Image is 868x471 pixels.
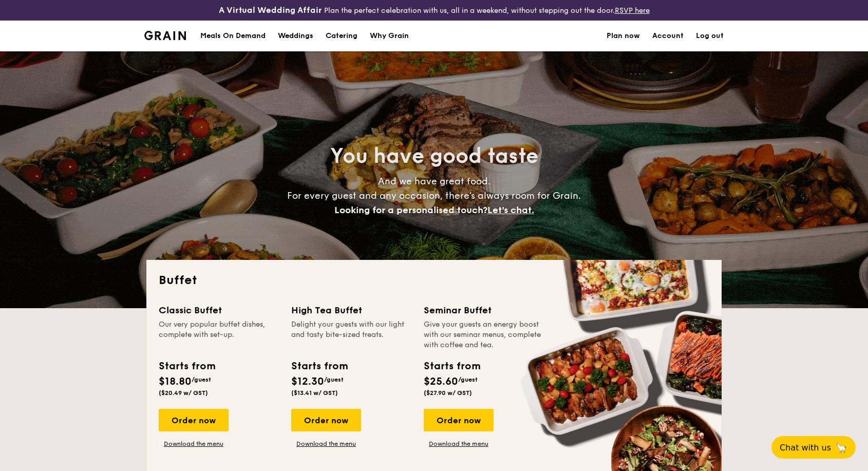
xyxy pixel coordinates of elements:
a: Catering [319,21,364,51]
span: $25.60 [424,375,458,388]
span: 🦙 [835,442,847,454]
button: Chat with us🦙 [771,436,856,459]
span: /guest [458,376,478,383]
a: RSVP here [615,6,650,15]
span: And we have great food. For every guest and any occasion, there’s always room for Grain. [287,176,581,216]
div: Order now [291,409,361,431]
div: Order now [159,409,229,431]
div: Our very popular buffet dishes, complete with set-up. [159,319,279,350]
a: Download the menu [291,440,361,448]
h4: A Virtual Wedding Affair [219,4,322,16]
span: $18.80 [159,375,192,388]
span: ($13.41 w/ GST) [291,389,338,397]
span: ($27.90 w/ GST) [424,389,472,397]
span: ($20.49 w/ GST) [159,389,208,397]
span: Chat with us [780,443,831,453]
div: Give your guests an energy boost with our seminar menus, complete with coffee and tea. [424,319,544,350]
a: Plan now [607,21,640,51]
div: Seminar Buffet [424,303,544,317]
span: /guest [192,376,211,383]
h1: Catering [326,21,357,51]
div: Order now [424,409,494,431]
img: Grain [144,31,186,40]
span: Let's chat. [487,204,534,216]
div: Plan the perfect celebration with us, all in a weekend, without stepping out the door. [145,4,724,16]
div: Classic Buffet [159,303,279,317]
div: Why Grain [370,21,409,51]
div: Delight your guests with our light and tasty bite-sized treats. [291,319,411,350]
span: Looking for a personalised touch? [334,204,487,216]
span: You have good taste [330,144,538,168]
a: Logotype [144,31,186,40]
a: Download the menu [424,440,494,448]
a: Download the menu [159,440,229,448]
span: /guest [324,376,344,383]
div: Weddings [278,21,313,51]
a: Why Grain [364,21,415,51]
div: Starts from [159,359,215,374]
span: $12.30 [291,375,324,388]
a: Meals On Demand [194,21,272,51]
a: Account [652,21,684,51]
div: High Tea Buffet [291,303,411,317]
a: Weddings [272,21,319,51]
div: Meals On Demand [200,21,266,51]
div: Starts from [424,359,480,374]
div: Starts from [291,359,347,374]
h2: Buffet [159,272,709,289]
a: Log out [696,21,724,51]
